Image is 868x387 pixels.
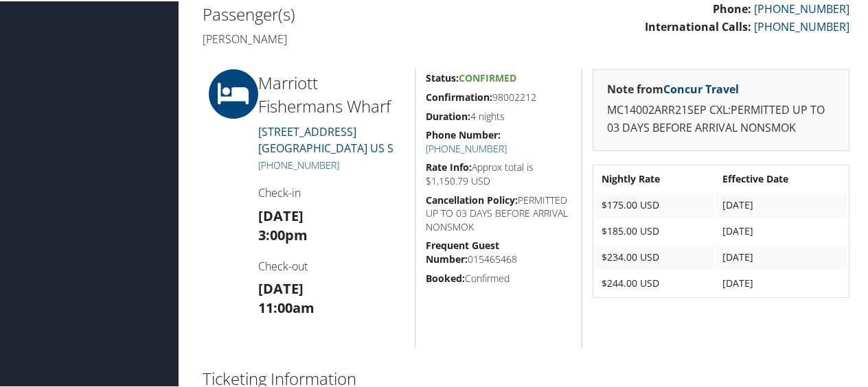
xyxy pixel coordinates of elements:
strong: Phone Number: [426,127,501,140]
span: Confirmed [459,70,516,83]
strong: Rate Info: [426,159,472,172]
h5: 4 nights [426,108,571,122]
h4: Check-in [258,184,404,199]
a: [PHONE_NUMBER] [754,18,849,33]
a: Concur Travel [663,80,739,95]
td: $234.00 USD [595,244,714,268]
td: $185.00 USD [595,218,714,242]
td: [DATE] [716,270,847,294]
a: [PHONE_NUMBER] [426,141,507,154]
td: $175.00 USD [595,191,714,216]
strong: Note from [607,80,739,95]
strong: [DATE] [258,278,304,296]
strong: Confirmation: [426,89,492,102]
td: [DATE] [716,244,847,268]
strong: Frequent Guest Number: [426,237,499,264]
strong: 3:00pm [258,224,308,243]
h2: Passenger(s) [203,1,516,25]
a: [STREET_ADDRESS][GEOGRAPHIC_DATA] US S [258,123,393,154]
td: [DATE] [716,218,847,242]
h5: Confirmed [426,270,571,284]
strong: 11:00am [258,297,315,316]
h4: [PERSON_NAME] [203,30,516,45]
p: MC14002ARR21SEP CXL:PERMITTED UP TO 03 DAYS BEFORE ARRIVAL NONSMOK [607,100,835,135]
strong: Cancellation Policy: [426,192,518,205]
th: Effective Date [716,165,847,190]
th: Nightly Rate [595,165,714,190]
h5: PERMITTED UP TO 03 DAYS BEFORE ARRIVAL NONSMOK [426,192,571,233]
strong: International Calls: [645,18,751,33]
h2: Marriott Fishermans Wharf [258,70,404,116]
h5: 98002212 [426,89,571,103]
h4: Check-out [258,257,404,272]
strong: [DATE] [258,205,304,224]
strong: Status: [426,70,459,83]
strong: Duration: [426,108,470,121]
strong: Booked: [426,270,465,283]
td: $244.00 USD [595,270,714,294]
td: [DATE] [716,191,847,216]
a: [PHONE_NUMBER] [258,157,339,170]
h5: Approx total is $1,150.79 USD [426,159,571,186]
h5: 015465468 [426,237,571,264]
